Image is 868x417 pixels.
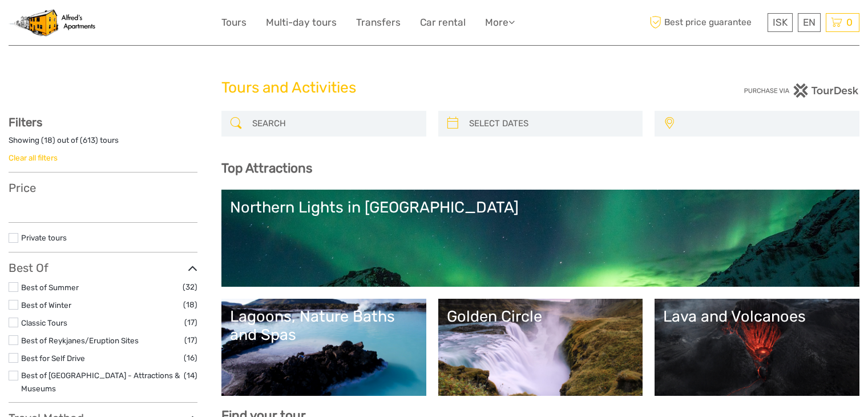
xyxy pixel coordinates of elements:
img: PurchaseViaTourDesk.png [744,83,859,98]
div: Golden Circle [447,307,635,326]
a: Car rental [420,14,466,31]
img: 874-12ef2bf2-b9c1-4db3-bedb-5073a85dedbb_logo_small.jpg [9,9,95,37]
h3: Best Of [9,261,197,275]
label: 613 [83,135,95,146]
a: Tours [221,14,247,31]
span: 0 [845,17,854,28]
a: Best of Winter [21,300,71,310]
a: Golden Circle [447,307,635,387]
div: Northern Lights in [GEOGRAPHIC_DATA] [230,198,851,216]
h3: Price [9,181,197,195]
a: Best of Summer [21,283,79,292]
a: Private tours [21,233,67,242]
input: SELECT DATES [465,114,637,134]
div: Lava and Volcanoes [663,307,851,326]
a: Multi-day tours [266,14,337,31]
span: (14) [184,369,197,382]
span: (16) [184,351,197,364]
strong: Filters [9,115,42,129]
div: EN [798,13,821,32]
span: (32) [183,280,197,294]
b: Top Attractions [221,161,312,176]
a: Lava and Volcanoes [663,307,851,387]
span: (18) [183,298,197,311]
div: Showing ( ) out of ( ) tours [9,135,197,153]
a: Clear all filters [9,153,58,162]
a: Lagoons, Nature Baths and Spas [230,307,418,387]
label: 18 [44,135,53,146]
a: Best of Reykjanes/Eruption Sites [21,336,139,345]
a: Best of [GEOGRAPHIC_DATA] - Attractions & Museums [21,371,180,393]
span: (17) [184,334,197,347]
span: Best price guarantee [647,13,765,32]
span: ISK [773,17,788,28]
a: More [485,14,515,31]
span: (17) [184,316,197,329]
div: Lagoons, Nature Baths and Spas [230,307,418,344]
a: Best for Self Drive [21,354,85,363]
a: Transfers [356,14,401,31]
a: Classic Tours [21,318,67,327]
input: SEARCH [248,114,421,134]
a: Northern Lights in [GEOGRAPHIC_DATA] [230,198,851,278]
h1: Tours and Activities [221,79,647,97]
